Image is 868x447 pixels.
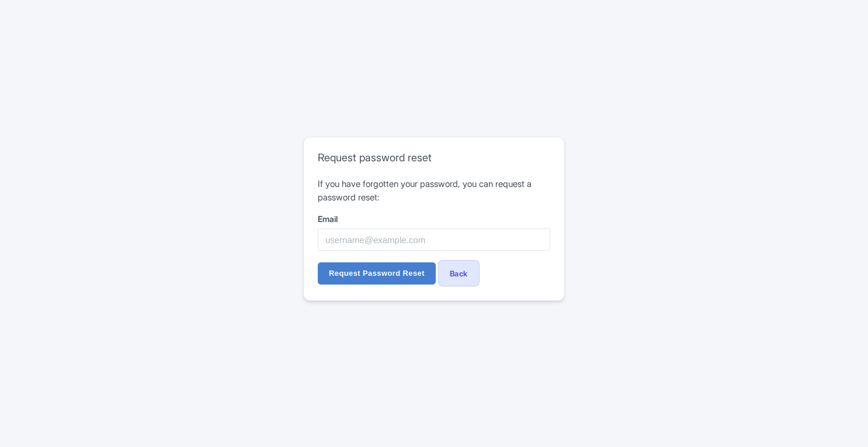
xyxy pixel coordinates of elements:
h2: Request password reset [318,151,550,164]
a: Back [438,260,480,286]
label: Email [318,213,550,225]
p: If you have forgotten your password, you can request a password reset: [318,178,550,204]
input: username@example.com [318,228,550,251]
input: Request Password Reset [318,262,436,285]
